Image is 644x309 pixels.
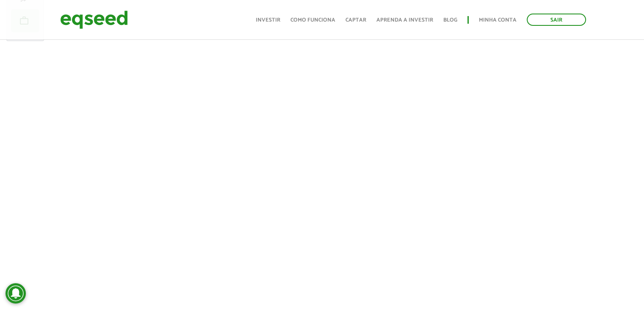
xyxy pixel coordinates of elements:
[290,17,335,23] a: Como funciona
[376,17,433,23] a: Aprenda a investir
[256,17,280,23] a: Investir
[479,17,517,23] a: Minha conta
[527,14,586,26] a: Sair
[443,17,457,23] a: Blog
[60,8,128,31] img: EqSeed
[345,17,366,23] a: Captar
